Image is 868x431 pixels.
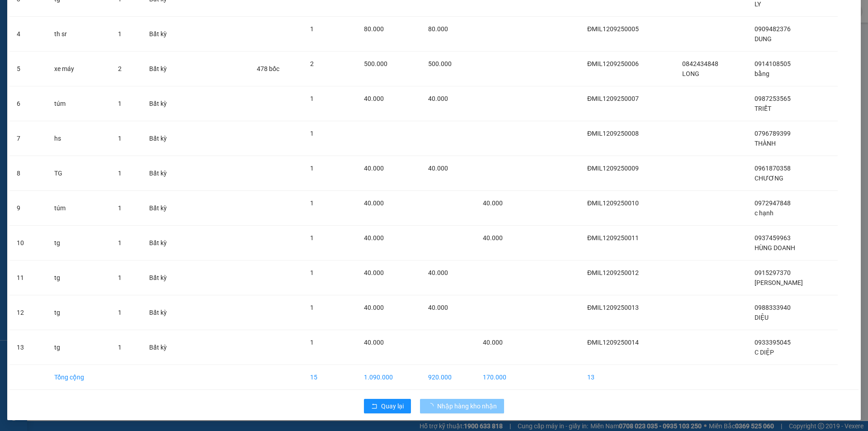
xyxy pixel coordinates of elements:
span: 40.000 [364,199,384,207]
span: rollback [371,403,377,410]
span: 1 [310,95,314,102]
span: DUNG [755,35,772,43]
td: xe máy [47,52,111,86]
td: Bất kỳ [142,17,188,52]
td: Bất kỳ [142,226,188,260]
span: LY [755,0,761,8]
td: túm [47,191,111,226]
td: Bất kỳ [142,191,188,226]
span: 40.000 [428,95,448,102]
span: 1 [118,135,122,142]
span: 0909482376 [755,25,791,33]
span: 80.000 [428,25,448,33]
td: 13 [9,330,47,365]
span: 1 [118,344,122,351]
span: 40.000 [483,339,503,346]
span: 40.000 [483,199,503,207]
span: 500.000 [428,60,452,67]
span: 1 [310,25,314,33]
span: 1 [310,130,314,137]
td: tg [47,226,111,260]
span: LONG [682,70,699,77]
td: Bất kỳ [142,295,188,330]
td: 4 [9,17,47,52]
span: 0915297370 [755,269,791,276]
span: Nhập hàng kho nhận [437,401,497,411]
span: 40.000 [428,304,448,311]
td: 920.000 [421,365,476,390]
span: HÙNG DOANH [755,244,795,251]
td: tg [47,295,111,330]
span: 1 [310,234,314,242]
span: TRIẾT [755,105,771,112]
td: túm [47,86,111,121]
span: 0842434848 [682,60,718,67]
td: 13 [580,365,675,390]
span: DIỆU [755,314,769,321]
span: ĐMIL1209250009 [587,165,639,172]
span: 0796789399 [755,130,791,137]
span: 478 bốc [257,65,279,72]
span: 2 [118,65,122,72]
span: 80.000 [364,25,384,33]
span: Quay lại [381,401,404,411]
span: 40.000 [364,165,384,172]
span: 1 [118,309,122,316]
span: ĐMIL1209250010 [587,199,639,207]
td: Bất kỳ [142,86,188,121]
span: loading [427,403,437,409]
td: 12 [9,295,47,330]
span: 0933395045 [755,339,791,346]
span: ĐMIL1209250007 [587,95,639,102]
td: 1.090.000 [357,365,421,390]
td: 9 [9,191,47,226]
span: ĐMIL1209250005 [587,25,639,33]
td: 6 [9,86,47,121]
span: 0914108505 [755,60,791,67]
span: 0988333940 [755,304,791,311]
td: Tổng cộng [47,365,111,390]
td: Bất kỳ [142,52,188,86]
td: hs [47,121,111,156]
span: ĐMIL1209250008 [587,130,639,137]
td: Bất kỳ [142,260,188,295]
td: 8 [9,156,47,191]
span: bằng [755,70,769,77]
span: 40.000 [364,234,384,242]
span: 1 [118,30,122,38]
span: ĐMIL1209250012 [587,269,639,276]
td: 15 [303,365,357,390]
span: ĐMIL1209250011 [587,234,639,242]
button: rollbackQuay lại [364,399,411,413]
span: 0961870358 [755,165,791,172]
span: 40.000 [364,339,384,346]
span: 1 [310,269,314,276]
span: 40.000 [483,234,503,242]
td: th sr [47,17,111,52]
td: TG [47,156,111,191]
span: 40.000 [364,269,384,276]
td: 170.000 [476,365,530,390]
span: 40.000 [364,304,384,311]
td: tg [47,330,111,365]
span: 500.000 [364,60,387,67]
span: 0972947848 [755,199,791,207]
span: C DIỆP [755,349,774,356]
span: 1 [310,165,314,172]
td: 7 [9,121,47,156]
span: 0987253565 [755,95,791,102]
td: Bất kỳ [142,156,188,191]
td: 10 [9,226,47,260]
span: ĐMIL1209250013 [587,304,639,311]
span: ĐMIL1209250014 [587,339,639,346]
span: 1 [118,170,122,177]
span: ĐMIL1209250006 [587,60,639,67]
span: 40.000 [364,95,384,102]
span: 40.000 [428,165,448,172]
button: Nhập hàng kho nhận [420,399,504,413]
td: Bất kỳ [142,330,188,365]
td: tg [47,260,111,295]
span: c hạnh [755,209,774,217]
td: 11 [9,260,47,295]
span: 1 [310,339,314,346]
